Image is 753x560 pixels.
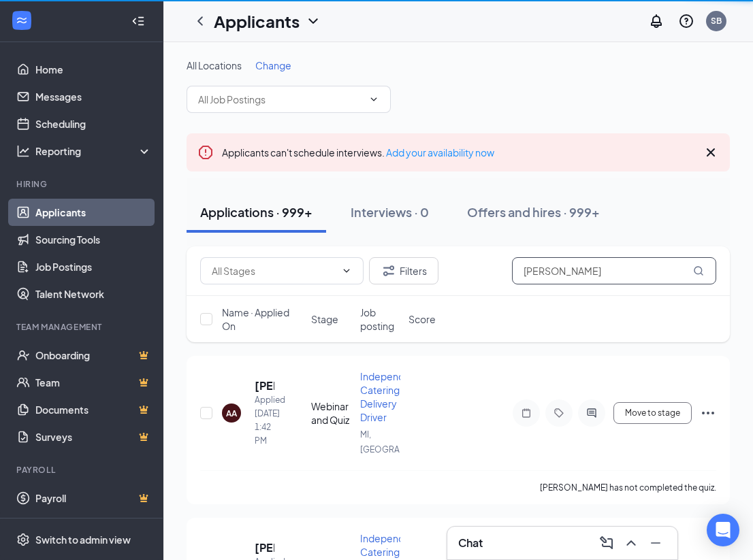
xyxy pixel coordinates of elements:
[35,369,152,396] a: TeamCrown
[458,536,483,550] h3: Chat
[360,306,401,333] span: Job posting
[467,203,600,220] div: Offers and hires · 999+
[305,13,321,29] svg: ChevronDown
[620,532,642,554] button: ChevronUp
[255,59,291,71] span: Change
[35,484,152,512] a: PayrollCrown
[703,144,719,161] svg: Cross
[386,146,494,159] a: Add your availability now
[647,535,664,551] svg: Minimize
[15,14,29,27] svg: WorkstreamLogo
[540,482,716,493] p: [PERSON_NAME] has not completed the quiz.
[512,257,716,284] input: Search in applications
[707,514,739,546] div: Open Intercom Messenger
[351,203,429,220] div: Interviews · 0
[226,408,237,419] div: AA
[16,464,149,476] div: Payroll
[200,203,313,220] div: Applications · 999+
[369,257,438,284] button: Filter Filters
[381,263,397,279] svg: Filter
[197,144,214,161] svg: Error
[368,94,379,105] svg: ChevronDown
[700,405,716,421] svg: Ellipses
[645,532,667,554] button: Minimize
[222,146,494,159] span: Applicants can't schedule interviews.
[255,393,274,448] div: Applied [DATE] 1:42 PM
[518,408,534,418] svg: Note
[198,92,363,107] input: All Job Postings
[693,265,704,276] svg: MagnifyingGlass
[583,408,600,418] svg: ActiveChat
[35,83,152,110] a: Messages
[678,13,694,29] svg: QuestionInfo
[212,263,336,278] input: All Stages
[255,378,274,393] h5: [PERSON_NAME]
[187,59,242,71] span: All Locations
[35,342,152,369] a: OnboardingCrown
[16,178,149,190] div: Hiring
[408,312,436,326] span: Score
[131,14,145,28] svg: Collapse
[311,312,338,326] span: Stage
[35,199,152,226] a: Applicants
[16,533,30,546] svg: Settings
[255,540,274,555] h5: [PERSON_NAME]
[16,321,149,333] div: Team Management
[360,370,419,423] span: Independent Catering Delivery Driver
[598,535,615,551] svg: ComposeMessage
[35,533,131,546] div: Switch to admin view
[623,535,639,551] svg: ChevronUp
[192,13,208,29] svg: ChevronLeft
[16,144,30,158] svg: Analysis
[35,280,152,308] a: Talent Network
[648,13,664,29] svg: Notifications
[311,399,352,427] div: Webinar and Quiz
[35,110,152,137] a: Scheduling
[613,402,692,424] button: Move to stage
[35,396,152,423] a: DocumentsCrown
[214,10,300,33] h1: Applicants
[711,15,722,27] div: SB
[35,226,152,253] a: Sourcing Tools
[35,56,152,83] a: Home
[222,306,303,333] span: Name · Applied On
[360,429,447,455] span: MI, [GEOGRAPHIC_DATA]
[35,253,152,280] a: Job Postings
[35,144,153,158] div: Reporting
[341,265,352,276] svg: ChevronDown
[596,532,618,554] button: ComposeMessage
[35,423,152,450] a: SurveysCrown
[551,408,567,418] svg: Tag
